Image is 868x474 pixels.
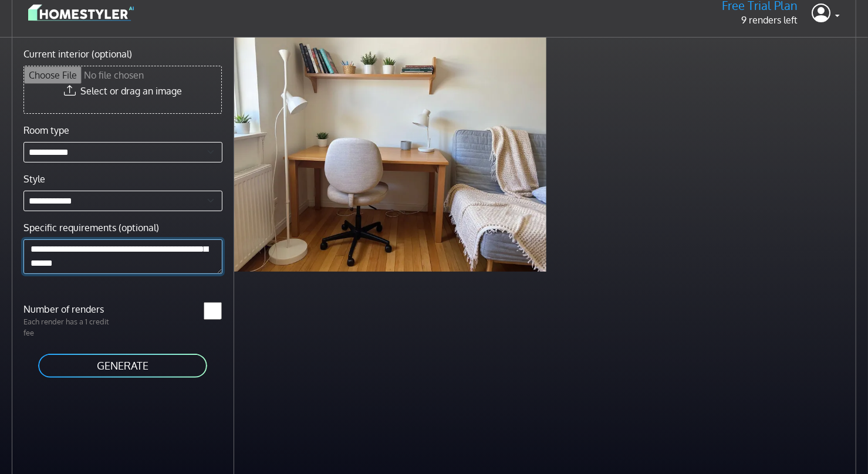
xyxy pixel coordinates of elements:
label: Number of renders [16,302,123,316]
label: Style [23,172,45,186]
label: Room type [23,123,69,137]
label: Current interior (optional) [23,47,132,61]
p: Each render has a 1 credit fee [16,316,123,338]
img: logo-3de290ba35641baa71223ecac5eacb59cb85b4c7fdf211dc9aaecaaee71ea2f8.svg [28,2,134,23]
p: 9 renders left [722,13,798,27]
label: Specific requirements (optional) [23,221,159,235]
button: GENERATE [37,353,208,379]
